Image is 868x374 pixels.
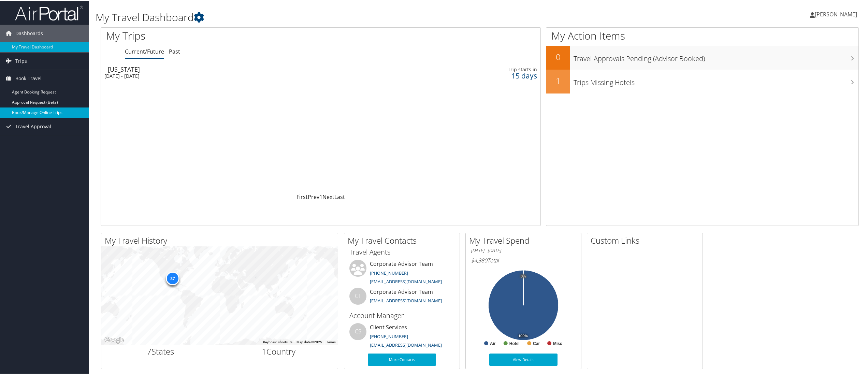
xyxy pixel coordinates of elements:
[108,66,372,72] div: [US_STATE]
[546,74,570,86] h2: 1
[370,297,442,303] a: [EMAIL_ADDRESS][DOMAIN_NAME]
[434,72,537,78] div: 15 days
[15,117,51,134] span: Travel Approval
[553,341,562,345] text: Misc
[489,353,558,365] a: View Details
[574,50,858,63] h3: Travel Approvals Pending (Advisor Booked)
[349,322,366,340] div: CS
[471,256,487,263] span: $4,380
[296,192,308,200] a: First
[322,192,334,200] a: Next
[518,333,528,337] tspan: 100%
[308,192,319,200] a: Prev
[546,51,570,62] h2: 0
[490,341,496,345] text: Air
[471,256,576,263] h6: Total
[815,10,857,17] span: [PERSON_NAME]
[225,345,333,357] h2: Country
[147,345,151,356] span: 7
[349,287,366,304] div: CT
[370,278,442,284] a: [EMAIL_ADDRESS][DOMAIN_NAME]
[348,234,460,246] h2: My Travel Contacts
[368,353,436,365] a: More Contacts
[370,333,408,339] a: [PHONE_NUMBER]
[346,259,458,287] li: Corporate Advisor Team
[346,287,458,309] li: Corporate Advisor Team
[370,269,408,275] a: [PHONE_NUMBER]
[263,339,292,344] button: Keyboard shortcuts
[591,234,703,246] h2: Custom Links
[469,234,581,246] h2: My Travel Spend
[15,69,42,86] span: Book Travel
[533,341,540,345] text: Car
[105,234,338,246] h2: My Travel History
[546,69,858,93] a: 1Trips Missing Hotels
[15,24,43,41] span: Dashboards
[434,66,537,72] div: Trip starts in
[509,341,520,345] text: Hotel
[169,47,180,55] a: Past
[810,3,864,24] a: [PERSON_NAME]
[125,47,164,55] a: Current/Future
[349,310,454,320] h3: Account Manager
[546,45,858,69] a: 0Travel Approvals Pending (Advisor Booked)
[346,322,458,350] li: Client Services
[15,52,27,69] span: Trips
[370,341,442,347] a: [EMAIL_ADDRESS][DOMAIN_NAME]
[349,247,454,256] h3: Travel Agents
[574,74,858,87] h3: Trips Missing Hotels
[326,340,336,343] a: Terms (opens in new tab)
[319,192,322,200] a: 1
[521,274,526,278] tspan: 0%
[104,72,368,78] div: [DATE] - [DATE]
[296,340,322,343] span: Map data ©2025
[15,4,83,20] img: airportal-logo.png
[96,10,608,24] h1: My Travel Dashboard
[334,192,345,200] a: Last
[103,335,126,344] a: Open this area in Google Maps (opens a new window)
[546,28,858,42] h1: My Action Items
[106,28,352,42] h1: My Trips
[106,345,215,357] h2: States
[262,345,266,356] span: 1
[166,271,179,285] div: 37
[471,247,576,253] h6: [DATE] - [DATE]
[103,335,126,344] img: Google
